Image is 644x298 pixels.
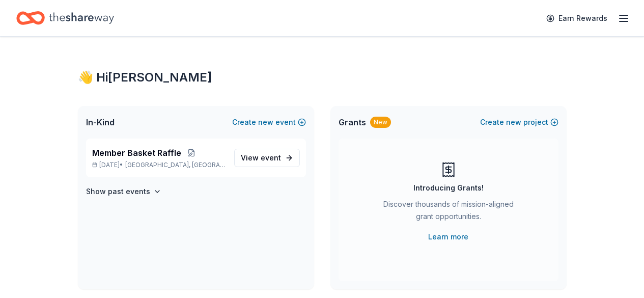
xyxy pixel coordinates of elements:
[86,185,150,198] h4: Show past events
[92,161,226,169] p: [DATE] •
[234,149,300,167] a: View event
[16,6,114,30] a: Home
[86,116,115,128] span: In-Kind
[413,182,484,194] div: Introducing Grants!
[86,185,161,198] button: Show past events
[261,153,281,162] span: event
[379,198,518,227] div: Discover thousands of mission-aligned grant opportunities.
[125,161,226,169] span: [GEOGRAPHIC_DATA], [GEOGRAPHIC_DATA]
[540,9,613,28] a: Earn Rewards
[78,69,567,86] div: 👋 Hi [PERSON_NAME]
[480,116,558,128] button: Createnewproject
[258,116,273,128] span: new
[92,147,181,159] span: Member Basket Raffle
[506,116,521,128] span: new
[428,231,468,243] a: Learn more
[232,116,306,128] button: Createnewevent
[241,152,281,164] span: View
[339,116,366,128] span: Grants
[370,117,391,128] div: New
